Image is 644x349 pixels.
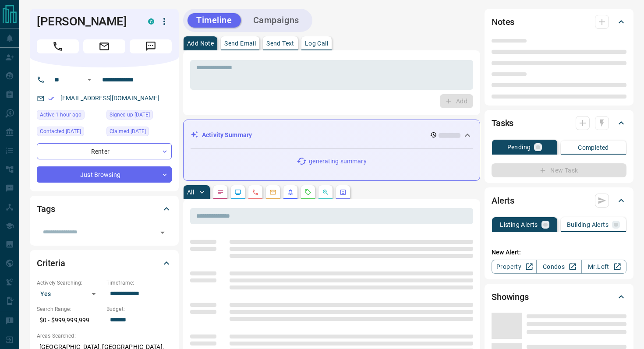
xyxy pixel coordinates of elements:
p: Add Note [187,40,214,46]
h1: [PERSON_NAME] [37,14,135,28]
p: Activity Summary [202,130,252,140]
a: Condos [536,260,581,274]
h2: Notes [492,15,514,29]
svg: Emails [269,189,276,196]
div: Tags [37,198,172,219]
h2: Tags [37,202,55,216]
span: Signed up [DATE] [110,110,150,119]
span: Contacted [DATE] [40,127,81,136]
span: Claimed [DATE] [110,127,146,136]
div: Notes [492,11,626,32]
svg: Calls [252,189,259,196]
p: Pending [507,144,531,150]
p: Completed [578,145,609,151]
h2: Criteria [37,256,65,270]
p: Search Range: [37,305,102,313]
div: Tasks [492,113,626,134]
button: Campaigns [244,13,308,28]
svg: Listing Alerts [287,189,294,196]
button: Open [156,226,169,239]
a: [EMAIL_ADDRESS][DOMAIN_NAME] [60,95,159,102]
a: Property [492,260,537,274]
p: Timeframe: [106,279,172,287]
p: Send Text [266,40,294,46]
div: Mon Aug 12 2024 [106,127,172,139]
p: Areas Searched: [37,332,172,340]
p: generating summary [309,157,366,166]
div: Wed Jun 21 2017 [106,110,172,122]
div: Showings [492,286,626,307]
p: Building Alerts [567,222,609,228]
svg: Agent Actions [340,189,347,196]
h2: Tasks [492,116,513,130]
div: Alerts [492,190,626,211]
div: Activity Summary [191,127,473,143]
div: Renter [37,143,172,159]
svg: Opportunities [322,189,329,196]
span: Active 1 hour ago [40,110,81,119]
p: All [187,189,194,195]
button: Open [84,74,95,85]
div: Yes [37,287,102,301]
div: Wed Aug 13 2025 [37,127,102,139]
button: Timeline [188,13,241,28]
div: condos.ca [148,18,154,25]
svg: Notes [217,189,224,196]
p: Send Email [224,40,256,46]
span: Message [130,39,172,53]
div: Mon Aug 18 2025 [37,110,102,122]
p: Actively Searching: [37,279,102,287]
svg: Requests [304,189,311,196]
span: Email [83,39,125,53]
svg: Email Verified [48,95,54,102]
p: New Alert: [492,248,626,257]
p: Budget: [106,305,172,313]
svg: Lead Browsing Activity [234,189,241,196]
p: Log Call [305,40,328,46]
p: Listing Alerts [500,222,538,228]
p: $0 - $999,999,999 [37,313,102,328]
div: Criteria [37,253,172,274]
span: Call [37,39,79,53]
a: Mr.Loft [581,260,626,274]
h2: Alerts [492,194,514,208]
div: Just Browsing [37,166,172,183]
h2: Showings [492,290,529,304]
